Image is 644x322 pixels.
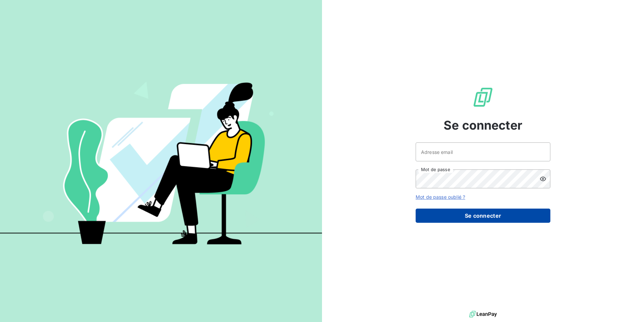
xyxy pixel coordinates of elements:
[416,194,465,200] a: Mot de passe oublié ?
[416,209,550,223] button: Se connecter
[444,116,522,134] span: Se connecter
[469,309,497,319] img: logo
[472,86,494,108] img: Logo LeanPay
[416,142,550,161] input: placeholder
